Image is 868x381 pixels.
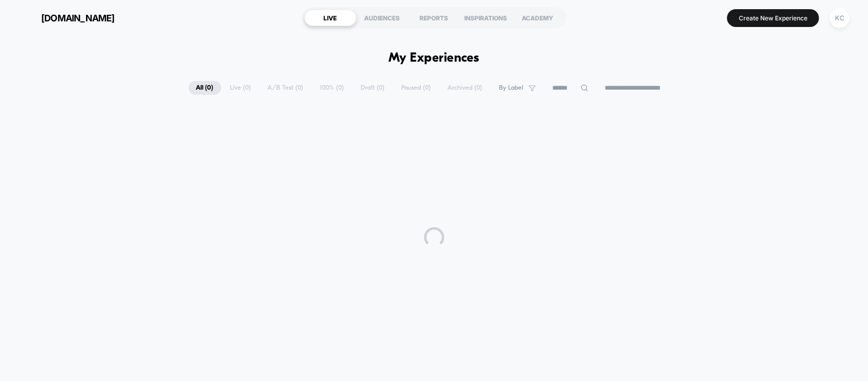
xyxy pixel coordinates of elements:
[388,51,480,66] h1: My Experiences
[305,10,356,26] div: LIVE
[512,10,564,26] div: ACADEMY
[460,10,512,26] div: INSPIRATIONS
[830,8,850,28] div: KC
[499,84,524,92] span: By Label
[356,10,408,26] div: AUDIENCES
[15,10,118,26] button: [DOMAIN_NAME]
[41,13,115,23] span: [DOMAIN_NAME]
[827,8,853,29] button: KC
[727,9,819,27] button: Create New Experience
[189,81,221,95] span: All ( 0 )
[408,10,460,26] div: REPORTS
